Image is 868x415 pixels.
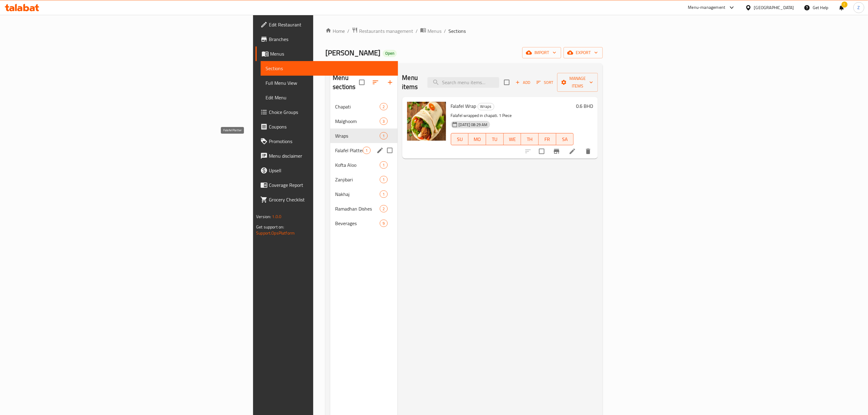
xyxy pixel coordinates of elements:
[269,138,393,145] span: Promotions
[335,220,380,227] span: Beverages
[420,27,441,35] a: Menus
[513,78,533,87] button: Add
[427,77,499,88] input: search
[269,123,393,130] span: Coupons
[256,163,398,178] a: Upsell
[549,144,564,159] button: Branch-specific-item
[451,101,476,111] span: Falafel Wrap
[380,118,387,125] div: items
[325,27,603,35] nav: breadcrumb
[363,148,370,153] span: 1
[269,152,393,159] span: Menu disclaimer
[256,213,271,221] span: Version:
[330,129,397,143] div: Wraps1
[562,75,593,90] span: Manage items
[266,94,393,101] span: Edit Menu
[261,76,398,90] a: Full Menu View
[269,21,393,28] span: Edit Restaurant
[539,133,556,145] button: FR
[416,27,418,35] li: /
[506,135,519,144] span: WE
[330,187,397,201] div: Nakhaj1
[569,148,576,155] a: Edit menu item
[451,112,574,119] p: Falafel wrapped in chapati. 1 Piece
[266,65,393,72] span: Sections
[330,216,397,231] div: Beverages9
[380,132,387,139] div: items
[330,114,397,129] div: Malghoom3
[407,102,446,141] img: Falafel Wrap
[456,122,490,128] span: [DATE] 08:29 AM
[269,36,393,43] span: Branches
[256,229,295,237] a: Support.OpsPlatform
[513,78,533,87] span: Add item
[330,201,397,216] div: Ramadhan Dishes2
[256,149,398,163] a: Menu disclaimer
[335,132,380,139] span: Wraps
[380,190,387,198] div: items
[523,135,536,144] span: TH
[272,213,281,221] span: 1.0.0
[380,191,387,197] span: 1
[256,192,398,207] a: Grocery Checklist
[478,103,494,110] span: Wraps
[858,4,860,11] span: Z
[335,190,380,198] span: Nakhaj
[581,144,595,159] button: delete
[468,133,486,145] button: MO
[515,79,531,86] span: Add
[444,27,446,35] li: /
[270,50,393,57] span: Menus
[269,167,393,174] span: Upsell
[471,135,484,144] span: MO
[568,49,598,57] span: export
[533,78,557,87] span: Sort items
[454,135,466,144] span: SU
[557,73,598,92] button: Manage items
[380,221,387,226] span: 9
[330,172,397,187] div: Zanjibari1
[527,49,556,57] span: import
[688,4,726,11] div: Menu-management
[335,147,363,154] span: Falafel Platter
[376,146,385,155] button: edit
[522,47,561,58] button: import
[451,133,469,145] button: SU
[500,76,513,89] span: Select section
[256,46,398,61] a: Menus
[256,17,398,32] a: Edit Restaurant
[576,102,593,110] h6: 0.6 BHD
[261,90,398,105] a: Edit Menu
[269,181,393,189] span: Coverage Report
[335,176,380,183] span: Zanjibari
[256,178,398,192] a: Coverage Report
[256,119,398,134] a: Coupons
[269,196,393,203] span: Grocery Checklist
[535,78,555,87] button: Sort
[559,135,571,144] span: SA
[521,133,539,145] button: TH
[380,133,387,139] span: 1
[486,133,504,145] button: TU
[335,161,380,169] span: Kofta Aloo
[478,103,494,110] div: Wraps
[335,118,380,125] span: Malghoom
[383,75,397,90] button: Add section
[380,118,387,124] span: 3
[335,205,380,212] span: Ramadhan Dishes
[489,135,501,144] span: TU
[261,61,398,76] a: Sections
[380,177,387,183] span: 1
[330,143,397,158] div: Falafel Platter1edit
[556,133,574,145] button: SA
[335,103,380,110] div: Chapati
[330,97,397,233] nav: Menu sections
[535,145,548,158] span: Select to update
[541,135,554,144] span: FR
[256,223,284,231] span: Get support on:
[380,206,387,212] span: 2
[266,79,393,87] span: Full Menu View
